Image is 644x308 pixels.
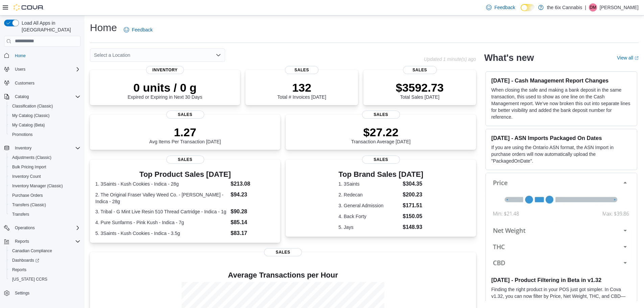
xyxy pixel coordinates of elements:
a: Adjustments (Classic) [9,153,54,162]
button: Settings [1,288,83,298]
span: Bulk Pricing Import [12,164,46,170]
dt: 3. Tribal - G Mint Live Resin 510 Thread Cartridge - Indica - 1g [95,208,228,215]
input: Dark Mode [521,4,535,11]
span: Inventory [146,66,184,74]
span: Feedback [494,4,515,11]
dt: 2. The Original Fraser Valley Weed Co. - [PERSON_NAME] - Indica - 28g [95,191,228,205]
svg: External link [635,56,639,60]
button: Operations [12,224,38,232]
span: [US_STATE] CCRS [12,277,47,282]
span: Sales [166,111,204,119]
dt: 3. General Admission [338,202,400,209]
h2: What's new [484,52,534,63]
h3: [DATE] - Product Filtering in Beta in v1.32 [491,277,631,283]
dd: $171.51 [403,202,423,210]
button: Inventory Count [7,172,83,181]
span: Settings [15,290,29,296]
span: Promotions [12,132,33,137]
span: Feedback [132,26,152,33]
span: Adjustments (Classic) [9,153,80,162]
span: Sales [362,111,400,119]
p: the 6ix Cannabis [547,3,582,11]
span: Inventory Manager (Classic) [12,183,63,189]
p: [PERSON_NAME] [600,3,639,11]
span: Adjustments (Classic) [12,155,51,160]
span: Bulk Pricing Import [9,163,80,171]
button: My Catalog (Classic) [7,111,83,120]
p: When closing the safe and making a bank deposit in the same transaction, this used to show as one... [491,87,631,120]
div: Dhwanit Modi [589,3,597,11]
img: Cova [14,4,44,11]
span: Home [12,51,80,60]
span: Sales [362,156,400,164]
dt: 5. 3Saints - Kush Cookies - Indica - 3.5g [95,230,228,237]
dd: $148.93 [403,223,423,231]
a: Dashboards [9,256,42,264]
p: If you are using the Ontario ASN format, the ASN Import in purchase orders will now automatically... [491,144,631,164]
button: Reports [7,265,83,275]
button: Home [1,51,83,61]
div: Transaction Average [DATE] [351,125,411,144]
span: Reports [15,239,29,244]
span: Settings [12,289,80,297]
span: Canadian Compliance [12,248,52,254]
button: Transfers (Classic) [7,200,83,210]
h4: Average Transactions per Hour [95,271,471,279]
button: Users [1,65,83,74]
span: Transfers [12,212,29,217]
a: Bulk Pricing Import [9,163,49,171]
dt: 2. Redecan [338,191,400,198]
a: Classification (Classic) [9,102,56,110]
span: Transfers (Classic) [9,201,80,209]
a: View allExternal link [617,55,639,61]
p: 1.27 [149,125,221,139]
span: Home [15,53,26,58]
p: Updated 1 minute(s) ago [424,56,476,62]
dt: 1. 3Saints [338,181,400,187]
h3: Top Brand Sales [DATE] [338,170,423,179]
a: Reports [9,266,29,274]
div: Avg Items Per Transaction [DATE] [149,125,221,144]
button: Reports [12,237,32,245]
a: Feedback [121,23,155,37]
span: Inventory [15,145,31,151]
span: Purchase Orders [9,191,80,199]
dd: $94.23 [231,191,275,199]
span: Inventory Manager (Classic) [9,182,80,190]
p: | [585,3,586,11]
span: My Catalog (Beta) [12,122,45,128]
dd: $83.17 [231,229,275,237]
span: Inventory Count [9,172,80,181]
span: Washington CCRS [9,275,80,283]
button: Canadian Compliance [7,246,83,256]
button: Classification (Classic) [7,101,83,111]
dt: 5. Jays [338,224,400,231]
button: My Catalog (Beta) [7,120,83,130]
button: Bulk Pricing Import [7,162,83,172]
div: Expired or Expiring in Next 30 Days [128,81,202,100]
span: Promotions [9,131,80,139]
p: 132 [277,81,326,94]
dt: 4. Back Forty [338,213,400,220]
div: Total # Invoices [DATE] [277,81,326,100]
a: My Catalog (Beta) [9,121,48,129]
span: Users [12,65,80,73]
a: Transfers (Classic) [9,201,49,209]
button: Adjustments (Classic) [7,153,83,162]
span: Reports [12,237,80,245]
span: Reports [9,266,80,274]
p: $3592.73 [396,81,444,94]
a: Inventory Manager (Classic) [9,182,66,190]
span: Sales [166,156,204,164]
div: Total Sales [DATE] [396,81,444,100]
button: Operations [1,223,83,233]
p: $27.22 [351,125,411,139]
dd: $213.08 [231,180,275,188]
span: My Catalog (Classic) [12,113,50,118]
span: Operations [12,224,80,232]
span: Customers [12,79,80,87]
button: Catalog [12,93,31,101]
span: My Catalog (Classic) [9,112,80,120]
span: Inventory Count [12,174,41,179]
h3: [DATE] - ASN Imports Packaged On Dates [491,135,631,141]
